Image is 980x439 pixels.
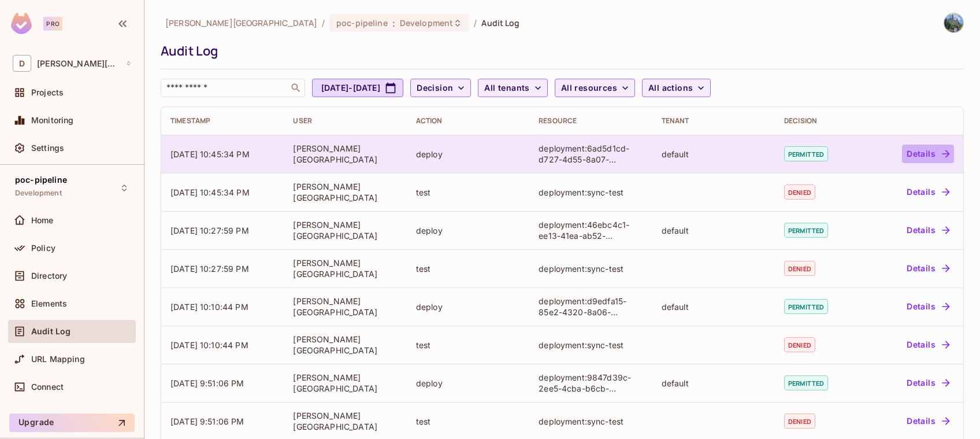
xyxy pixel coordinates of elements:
[902,335,954,354] button: Details
[539,219,643,241] div: deployment:46ebc4c1-ee13-41ea-ab52-20e7336969ac
[293,219,397,241] div: [PERSON_NAME][GEOGRAPHIC_DATA]
[31,116,74,125] span: Monitoring
[539,187,643,198] div: deployment:sync-test
[784,375,828,390] span: permitted
[170,116,274,126] div: Timestamp
[474,17,477,28] li: /
[31,327,70,336] span: Audit Log
[902,297,954,316] button: Details
[322,17,325,28] li: /
[944,13,963,32] img: David Santander
[902,145,954,163] button: Details
[31,271,67,281] span: Directory
[165,17,317,28] span: the active workspace
[902,412,954,430] button: Details
[170,340,248,350] span: [DATE] 10:10:44 PM
[312,79,403,97] button: [DATE]-[DATE]
[784,116,854,126] div: Decision
[784,261,815,276] span: denied
[293,410,397,432] div: [PERSON_NAME][GEOGRAPHIC_DATA]
[9,414,135,432] button: Upgrade
[392,19,396,28] span: :
[416,149,520,160] div: deploy
[902,221,954,239] button: Details
[478,79,547,97] button: All tenants
[31,244,55,253] span: Policy
[416,416,520,427] div: test
[416,263,520,274] div: test
[13,55,31,72] span: D
[416,340,520,351] div: test
[662,225,766,236] div: default
[31,88,64,97] span: Projects
[293,334,397,356] div: [PERSON_NAME][GEOGRAPHIC_DATA]
[784,223,828,238] span: permitted
[15,189,62,198] span: Development
[902,374,954,392] button: Details
[416,187,520,198] div: test
[293,181,397,203] div: [PERSON_NAME][GEOGRAPHIC_DATA]
[161,42,958,60] div: Audit Log
[539,372,643,394] div: deployment:9847d39c-2ee5-4cba-b6cb-e38b779a1f20
[37,59,120,68] span: Workspace: david-santander
[539,296,643,318] div: deployment:d9edfa15-85e2-4320-8a06-d43488f5dff4
[170,302,248,312] span: [DATE] 10:10:44 PM
[902,259,954,278] button: Details
[648,81,693,95] span: All actions
[539,263,643,274] div: deployment:sync-test
[662,149,766,160] div: default
[784,414,815,429] span: denied
[416,116,520,126] div: Action
[410,79,471,97] button: Decision
[555,79,635,97] button: All resources
[416,225,520,236] div: deploy
[417,81,453,95] span: Decision
[293,143,397,165] div: [PERSON_NAME][GEOGRAPHIC_DATA]
[662,378,766,389] div: default
[539,416,643,427] div: deployment:sync-test
[784,337,815,352] span: denied
[784,299,828,314] span: permitted
[642,79,711,97] button: All actions
[784,146,828,161] span: permitted
[170,187,250,197] span: [DATE] 10:45:34 PM
[293,372,397,394] div: [PERSON_NAME][GEOGRAPHIC_DATA]
[43,17,62,31] div: Pro
[400,17,453,28] span: Development
[170,149,250,159] span: [DATE] 10:45:34 PM
[662,116,766,126] div: Tenant
[293,116,397,126] div: User
[293,257,397,279] div: [PERSON_NAME][GEOGRAPHIC_DATA]
[416,378,520,389] div: deploy
[31,143,64,153] span: Settings
[539,116,643,126] div: Resource
[336,17,388,28] span: poc-pipeline
[170,264,249,274] span: [DATE] 10:27:59 PM
[484,81,529,95] span: All tenants
[170,226,249,235] span: [DATE] 10:27:59 PM
[561,81,617,95] span: All resources
[31,355,85,364] span: URL Mapping
[31,216,54,225] span: Home
[902,183,954,201] button: Details
[170,416,244,426] span: [DATE] 9:51:06 PM
[539,340,643,351] div: deployment:sync-test
[31,299,67,308] span: Elements
[539,143,643,165] div: deployment:6ad5d1cd-d727-4d55-8a07-820d3b6ab8ca
[15,175,67,185] span: poc-pipeline
[662,301,766,312] div: default
[293,296,397,318] div: [PERSON_NAME][GEOGRAPHIC_DATA]
[31,382,64,392] span: Connect
[170,378,244,388] span: [DATE] 9:51:06 PM
[784,185,815,200] span: denied
[11,13,32,34] img: SReyMgAAAABJRU5ErkJggg==
[481,17,519,28] span: Audit Log
[416,301,520,312] div: deploy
